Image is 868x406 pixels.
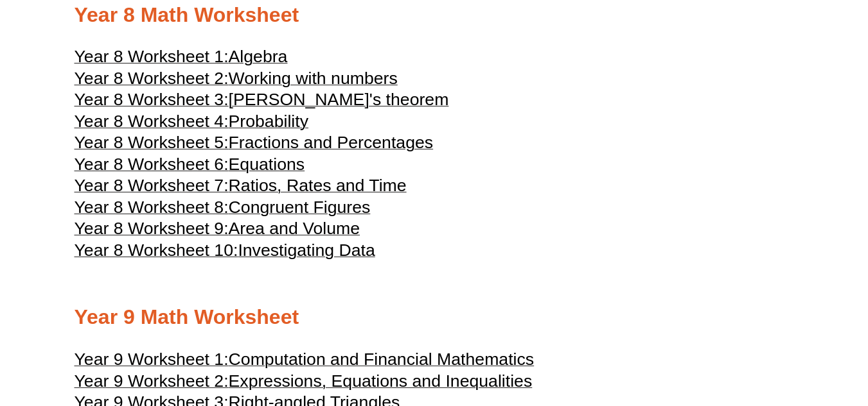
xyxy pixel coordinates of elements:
a: Year 9 Worksheet 2:Expressions, Equations and Inequalities [75,377,533,390]
span: Year 8 Worksheet 1: [75,47,229,66]
span: Equations [229,155,305,174]
span: Algebra [229,47,288,66]
span: Year 8 Worksheet 10: [75,241,238,260]
span: Fractions and Percentages [229,133,434,152]
span: Year 8 Worksheet 2: [75,69,229,88]
span: Congruent Figures [229,198,371,217]
span: Year 8 Worksheet 3: [75,90,229,109]
a: Year 8 Worksheet 8:Congruent Figures [75,203,371,216]
h2: Year 8 Math Worksheet [75,2,794,29]
h2: Year 9 Math Worksheet [75,304,794,331]
span: Investigating Data [238,241,375,260]
a: Year 8 Worksheet 2:Working with numbers [75,74,398,87]
a: Year 8 Worksheet 3:[PERSON_NAME]'s theorem [75,96,449,108]
a: Year 8 Worksheet 4:Probability [75,117,309,130]
a: Year 8 Worksheet 5:Fractions and Percentages [75,139,434,151]
a: Year 8 Worksheet 10:Investigating Data [75,246,375,259]
span: Year 9 Worksheet 2: [75,371,229,391]
span: Year 8 Worksheet 8: [75,198,229,217]
span: Working with numbers [229,69,398,88]
span: Ratios, Rates and Time [229,176,407,195]
iframe: Chat Widget [804,344,868,406]
span: Area and Volume [229,219,360,238]
span: Expressions, Equations and Inequalities [229,371,533,391]
span: Year 8 Worksheet 6: [75,155,229,174]
a: Year 8 Worksheet 6:Equations [75,160,305,173]
span: Probability [229,112,308,131]
span: Year 8 Worksheet 9: [75,219,229,238]
span: Year 8 Worksheet 7: [75,176,229,195]
span: Year 8 Worksheet 4: [75,112,229,131]
span: Computation and Financial Mathematics [229,350,535,369]
a: Year 8 Worksheet 7:Ratios, Rates and Time [75,182,407,194]
span: Year 9 Worksheet 1: [75,350,229,369]
span: Year 8 Worksheet 5: [75,133,229,152]
a: Year 8 Worksheet 9:Area and Volume [75,224,360,237]
a: Year 9 Worksheet 1:Computation and Financial Mathematics [75,355,535,368]
a: Year 8 Worksheet 1:Algebra [75,53,288,65]
span: [PERSON_NAME]'s theorem [229,90,449,109]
